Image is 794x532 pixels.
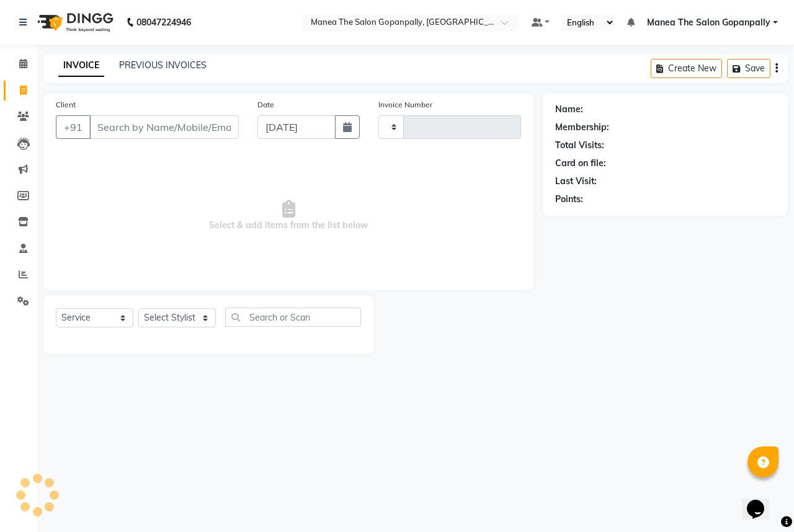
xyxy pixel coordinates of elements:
[378,99,432,110] label: Invoice Number
[727,59,770,78] button: Save
[647,16,770,29] span: Manea The Salon Gopanpally
[555,175,597,188] div: Last Visit:
[225,308,361,327] input: Search or Scan
[257,99,274,110] label: Date
[56,115,91,139] button: +91
[555,103,583,116] div: Name:
[742,482,782,520] iframe: chat widget
[555,157,606,170] div: Card on file:
[32,5,117,40] img: logo
[58,55,104,77] a: INVOICE
[119,60,207,71] a: PREVIOUS INVOICES
[136,5,191,40] b: 08047224946
[56,99,76,110] label: Client
[555,193,583,206] div: Points:
[555,139,604,152] div: Total Visits:
[56,154,521,278] span: Select & add items from the list below
[89,115,239,139] input: Search by Name/Mobile/Email/Code
[555,121,609,134] div: Membership:
[651,59,722,78] button: Create New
